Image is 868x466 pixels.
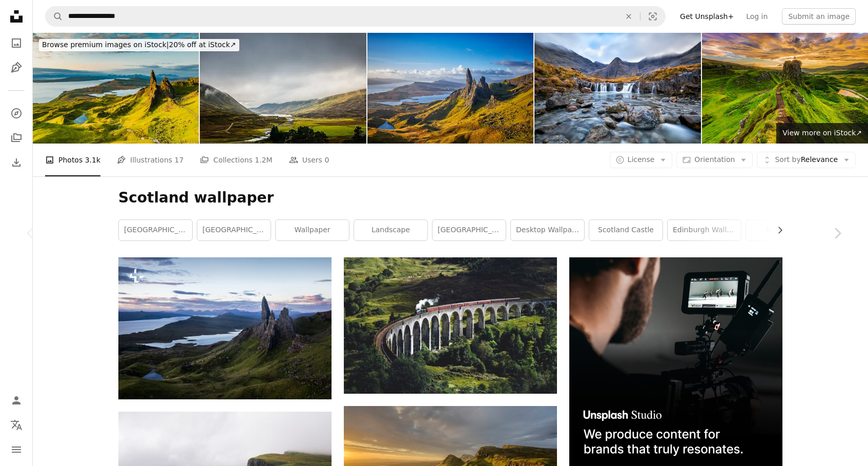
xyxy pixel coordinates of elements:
[276,220,349,240] a: wallpaper
[344,257,557,394] img: train on bridge surrounded with trees at daytime
[33,33,199,144] img: Drone View Over Old Man Of Storr, Isle Of Skye, Scotland
[6,152,27,173] a: Download History
[200,144,272,176] a: Collections 1.2M
[782,8,856,25] button: Submit an image
[617,7,640,26] button: Clear
[6,103,27,124] a: Explore
[740,8,774,25] a: Log in
[119,220,192,240] a: [GEOGRAPHIC_DATA]
[118,189,782,207] h1: Scotland wallpaper
[118,257,332,399] img: a large rock formation in the middle of a field
[771,220,782,240] button: scroll list to the right
[117,144,183,176] a: Illustrations 17
[6,33,27,53] a: Photos
[289,144,329,176] a: Users 0
[589,220,663,240] a: scotland castle
[775,155,838,165] span: Relevance
[775,155,800,164] span: Sort by
[46,7,63,26] button: Search Unsplash
[200,33,366,144] img: Drumochter Pass Valley Panoramic View, Highlands, Scotland
[324,154,329,166] span: 0
[674,8,740,25] a: Get Unsplash+
[255,154,272,166] span: 1.2M
[610,152,673,168] button: License
[6,128,27,148] a: Collections
[6,390,27,411] a: Log in / Sign up
[6,439,27,460] button: Menu
[668,220,741,240] a: edinburgh wallpaper
[367,33,533,144] img: View Over Old Man Of Storr, Isle Of Skye, Scotland
[702,33,868,144] img: Castle Ewen in the evening at sunset in summer
[33,33,245,57] a: Browse premium images on iStock|20% off at iStock↗
[640,7,665,26] button: Visual search
[45,6,666,27] form: Find visuals sitewide
[628,155,655,164] span: License
[534,33,700,144] img: Fairy Pools, Glen Brittle, Isle of Skye, Scotland, UK
[746,220,819,240] a: mountain
[432,220,506,240] a: [GEOGRAPHIC_DATA]
[42,40,169,49] span: Browse premium images on iStock |
[807,184,868,282] a: Next
[39,39,239,51] div: 20% off at iStock ↗
[118,323,332,333] a: a large rock formation in the middle of a field
[354,220,427,240] a: landscape
[757,152,856,168] button: Sort byRelevance
[197,220,271,240] a: [GEOGRAPHIC_DATA]
[776,123,868,144] a: View more on iStock↗
[782,129,862,137] span: View more on iStock ↗
[694,155,735,164] span: Orientation
[175,154,184,166] span: 17
[6,57,27,78] a: Illustrations
[6,415,27,435] button: Language
[511,220,584,240] a: desktop wallpaper
[676,152,753,168] button: Orientation
[344,321,557,330] a: train on bridge surrounded with trees at daytime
